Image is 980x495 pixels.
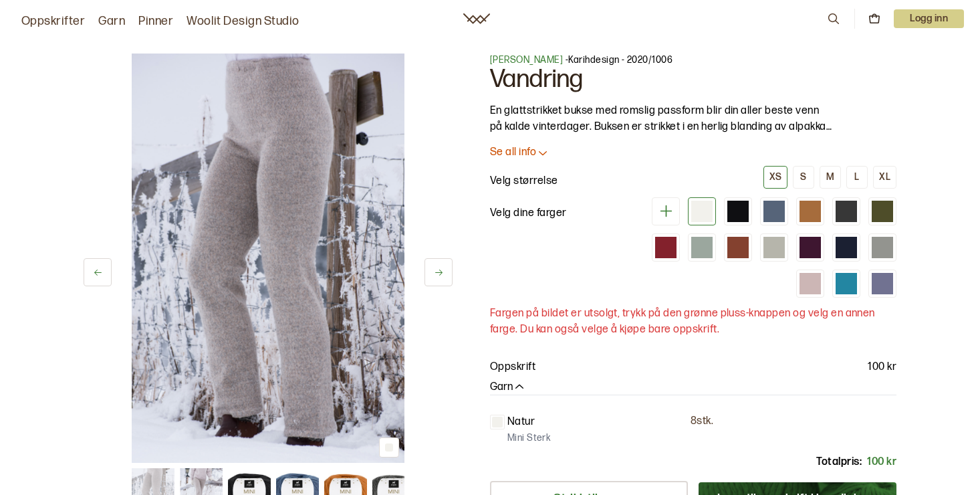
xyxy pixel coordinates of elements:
[763,166,787,189] button: XS
[760,233,788,262] div: Lys grå melert (utsolgt)
[688,197,716,225] div: Naturhvit (utsolgt)
[826,171,834,183] div: M
[652,233,680,262] div: Rød (utsolgt)
[846,166,868,189] button: L
[793,166,814,189] button: S
[490,54,563,66] a: [PERSON_NAME]
[490,173,558,189] p: Velg størrelse
[832,233,860,262] div: Marine (utsolgt)
[832,270,860,298] div: Turkis (utsolgt)
[868,359,896,375] p: 100 kr
[724,197,752,225] div: Sort (utsolgt)
[796,197,824,225] div: Safran (utsolgt)
[490,205,567,221] p: Velg dine farger
[138,12,173,31] a: Pinner
[868,270,896,298] div: Lilac (utsolgt)
[490,103,896,119] p: En glattstrikket bukse med romslig passform blir din aller beste venn
[490,359,535,375] p: Oppskrift
[854,171,859,183] div: L
[21,12,85,31] a: Oppskrifter
[490,119,896,135] p: på kalde vinterdager. Buksen er strikket i en herlig blanding av alpakka
[760,197,788,225] div: Denim (utsolgt)
[873,166,896,189] button: XL
[132,54,404,463] img: Bilde av oppskrift
[879,171,890,183] div: XL
[98,12,125,31] a: Garn
[769,171,781,183] div: XS
[490,146,536,160] p: Se all info
[868,233,896,262] div: Grå melert (utsolgt)
[867,454,896,470] p: 100 kr
[507,414,535,430] p: Natur
[816,454,862,470] p: Totalpris:
[796,233,824,262] div: Rødlilla (utsolgt)
[187,12,299,31] a: Woolit Design Studio
[490,146,896,160] button: Se all info
[688,233,716,262] div: Lys blå (utsolgt)
[490,381,526,395] button: Garn
[691,415,713,429] p: 8 stk.
[463,13,490,24] a: Woolit
[894,9,964,28] p: Logg inn
[796,270,824,298] div: Lys rosa (utsolgt)
[724,233,752,262] div: Brent oransje (utsolgt)
[490,306,896,338] p: Fargen på bildet er utsolgt, trykk på den grønne pluss-knappen og velg en annen farge. Du kan ogs...
[832,197,860,225] div: Koksgrå (utsolgt)
[800,171,806,183] div: S
[868,197,896,225] div: Grønn (utsolgt)
[894,9,964,28] button: User dropdown
[507,431,551,445] p: Mini Sterk
[490,67,896,92] h1: Vandring
[490,54,896,67] p: - Karihdesign - 2020/1006
[820,166,841,189] button: M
